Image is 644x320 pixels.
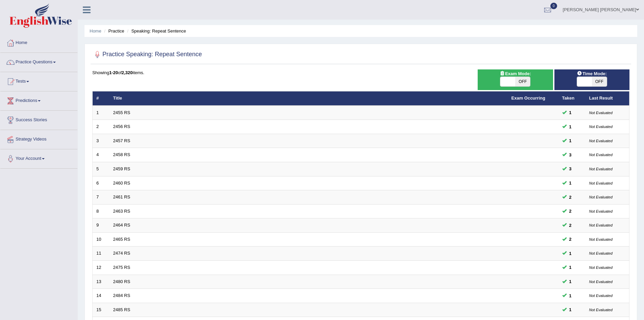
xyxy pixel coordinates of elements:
td: 1 [93,106,110,120]
b: 1-20 [109,70,118,75]
td: 5 [93,162,110,176]
td: 4 [93,148,110,162]
span: You can still take this question [567,123,574,130]
th: Last Result [586,91,629,106]
small: Not Evaluated [589,209,613,213]
a: 2461 RS [113,194,130,199]
a: 2465 RS [113,237,130,242]
h2: Practice Speaking: Repeat Sentence [92,49,202,60]
span: Time Mode: [574,70,610,77]
td: 12 [93,260,110,275]
b: 2,320 [122,70,133,75]
th: Title [110,91,508,106]
small: Not Evaluated [589,167,613,171]
small: Not Evaluated [589,223,613,227]
small: Not Evaluated [589,153,613,157]
span: You can still take this question [567,278,574,285]
a: Exam Occurring [511,95,545,101]
span: You can still take this question [567,151,574,158]
small: Not Evaluated [589,280,613,284]
span: You can still take this question [567,236,574,243]
span: You can still take this question [567,208,574,215]
span: You can still take this question [567,264,574,271]
td: 8 [93,204,110,218]
div: Showing of items. [92,69,629,76]
a: 2474 RS [113,251,130,256]
span: OFF [515,77,530,86]
a: Predictions [0,91,77,108]
li: Practice [102,28,124,34]
th: Taken [558,91,586,106]
th: # [93,91,110,106]
span: You can still take this question [567,250,574,257]
a: Strategy Videos [0,130,77,147]
a: Home [0,34,77,50]
td: 9 [93,218,110,233]
td: 14 [93,289,110,303]
a: 2475 RS [113,265,130,270]
span: You can still take this question [567,222,574,229]
td: 15 [93,303,110,317]
a: 2456 RS [113,124,130,129]
a: Success Stories [0,111,77,128]
div: Show exams occurring in exams [478,69,553,90]
span: Exam Mode: [497,70,533,77]
small: Not Evaluated [589,265,613,270]
a: 2480 RS [113,279,130,284]
td: 10 [93,232,110,247]
small: Not Evaluated [589,181,613,185]
small: Not Evaluated [589,251,613,255]
a: 2455 RS [113,110,130,115]
span: You can still take this question [567,109,574,116]
a: Home [90,28,101,34]
small: Not Evaluated [589,139,613,143]
span: OFF [592,77,607,86]
a: 2463 RS [113,209,130,214]
li: Speaking: Repeat Sentence [125,28,186,34]
td: 7 [93,190,110,205]
a: Tests [0,72,77,89]
td: 2 [93,120,110,134]
td: 6 [93,176,110,190]
small: Not Evaluated [589,125,613,129]
span: You can still take this question [567,292,574,299]
small: Not Evaluated [589,237,613,241]
a: 2464 RS [113,222,130,228]
span: 0 [550,3,557,9]
a: Your Account [0,149,77,166]
a: Practice Questions [0,53,77,70]
a: 2485 RS [113,307,130,312]
span: You can still take this question [567,306,574,313]
span: You can still take this question [567,179,574,187]
a: 2484 RS [113,293,130,298]
small: Not Evaluated [589,111,613,115]
td: 13 [93,275,110,289]
small: Not Evaluated [589,294,613,298]
a: 2459 RS [113,166,130,171]
span: You can still take this question [567,165,574,172]
a: 2457 RS [113,138,130,143]
span: You can still take this question [567,194,574,201]
td: 3 [93,134,110,148]
a: 2458 RS [113,152,130,157]
a: 2460 RS [113,180,130,186]
td: 11 [93,247,110,261]
small: Not Evaluated [589,308,613,312]
span: You can still take this question [567,137,574,144]
small: Not Evaluated [589,195,613,199]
